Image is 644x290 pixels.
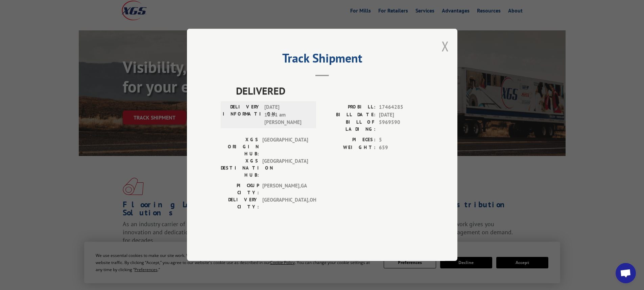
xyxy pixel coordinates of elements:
span: 5 [379,136,424,144]
div: Open chat [616,263,636,283]
span: [GEOGRAPHIC_DATA] [262,158,308,179]
label: XGS ORIGIN HUB: [221,136,259,158]
span: 659 [379,144,424,152]
span: 17464285 [379,104,424,111]
span: [GEOGRAPHIC_DATA] [262,136,308,158]
span: [DATE] [379,111,424,119]
span: 5969590 [379,119,424,133]
label: BILL OF LADING: [322,119,376,133]
span: [DATE] 10:31 am [PERSON_NAME] [264,104,310,127]
label: WEIGHT: [322,144,376,152]
label: DELIVERY CITY: [221,196,259,211]
label: XGS DESTINATION HUB: [221,158,259,179]
label: PICKUP CITY: [221,182,259,196]
label: DELIVERY INFORMATION: [223,104,261,127]
label: PROBILL: [322,104,376,111]
span: [PERSON_NAME] , GA [262,182,308,196]
label: PIECES: [322,136,376,144]
span: DELIVERED [236,83,424,99]
h2: Track Shipment [221,53,424,66]
button: Close modal [442,37,449,55]
label: BILL DATE: [322,111,376,119]
span: [GEOGRAPHIC_DATA] , OH [262,196,308,211]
